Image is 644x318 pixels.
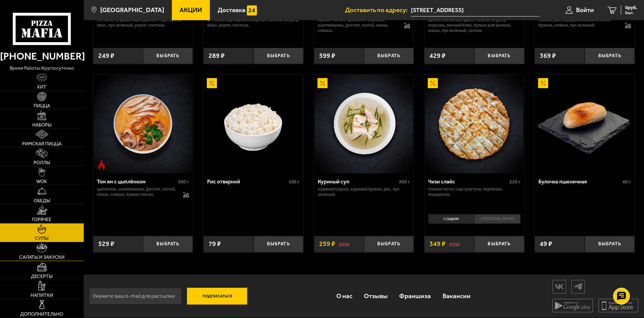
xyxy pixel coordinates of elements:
span: Дополнительно [20,312,63,317]
div: Чизи слайс [428,178,508,185]
img: Том ям с цыплёнком [94,75,192,173]
span: 220 г [509,179,521,185]
button: Выбрать [143,236,193,252]
a: АкционныйБулочка пшеничная [535,75,635,173]
p: цыпленок, лапша удон, томаты, огурец, морковь, яичный блин, бульон для рамена, кинза, лук зеленый... [428,17,521,33]
img: Рис отварной [204,75,302,173]
span: Горячее [32,217,51,222]
button: Выбрать [254,48,303,64]
li: с сыром [428,214,474,223]
p: куриная грудка, куриный бульон, рис, лук зеленый. [318,186,410,197]
a: Вакансии [437,285,476,307]
span: Доставка [218,7,245,13]
span: Акции [180,7,202,13]
div: Булочка пшеничная [538,178,621,185]
a: Франшиза [393,285,437,307]
span: 79 ₽ [209,241,221,247]
img: Чизи слайс [425,75,523,173]
span: 529 ₽ [98,241,114,247]
span: 429 ₽ [429,52,446,59]
a: Острое блюдоТом ям с цыплёнком [93,75,193,173]
p: цыпленок, шампиньоны, [PERSON_NAME], кинза, сливки, бульон том ям. [97,186,177,197]
span: Напитки [31,293,53,298]
div: 0 [424,212,524,231]
p: лосось, рис, водоросли вакамэ, мисо бульон, сливки, лук зеленый. [538,17,618,28]
span: Войти [576,7,594,13]
img: Акционный [428,78,438,88]
span: Пицца [34,104,50,108]
p: тонкое тесто, сыр сулугуни, пармезан, моцарелла. [428,186,521,197]
button: Выбрать [585,236,635,252]
img: Куриный суп [315,75,413,173]
input: Укажите ваш e-mail для рассылки [89,288,182,305]
span: Пулковское шоссе, 42к6 [411,4,540,16]
button: Выбрать [143,48,193,64]
span: Наборы [32,123,51,128]
span: 100 г [289,179,300,185]
p: бульон том ям, креветка тигровая, шампиньоны, [PERSON_NAME], кинза, сливки. [318,17,397,33]
input: Ваш адрес доставки [411,4,540,16]
span: [GEOGRAPHIC_DATA] [100,7,164,13]
button: Выбрать [585,48,635,64]
span: 300 г [399,179,410,185]
div: Куриный суп [318,178,397,185]
span: 0 руб. [625,5,637,10]
img: Акционный [207,78,217,88]
span: Салаты и закуски [19,255,65,260]
img: tg [572,281,584,292]
button: Выбрать [364,48,414,64]
span: Доставить по адресу: [345,7,411,13]
s: 289 ₽ [339,241,349,247]
img: 15daf4d41897b9f0e9f617042186c801.svg [247,5,257,15]
li: с [PERSON_NAME] [474,214,521,223]
span: Хит [37,85,46,90]
button: Выбрать [474,236,524,252]
span: Римская пицца [22,142,62,146]
button: Подписаться [187,288,248,305]
span: 249 ₽ [98,52,114,59]
span: Роллы [34,161,50,165]
a: АкционныйКуриный суп [314,75,414,173]
span: Десерты [31,274,52,279]
p: ветчина, огурец, яйцо куриное, картофель, квас, лук зеленый, укроп, сметана. [97,17,189,28]
span: 599 ₽ [319,52,335,59]
span: Обеды [34,199,50,203]
span: WOK [36,179,47,184]
span: 40 г [622,179,631,185]
img: vk [553,281,566,292]
a: АкционныйРис отварной [203,75,303,173]
div: Рис отварной [207,178,287,185]
span: 360 г [178,179,189,185]
a: О нас [330,285,358,307]
span: 49 ₽ [540,241,552,247]
span: 349 ₽ [429,241,446,247]
span: 0 шт. [625,11,637,15]
img: Острое блюдо [97,160,107,170]
img: Булочка пшеничная [536,75,634,173]
div: Том ям с цыплёнком [97,178,177,185]
button: Выбрать [254,236,303,252]
a: АкционныйЧизи слайс [424,75,524,173]
p: ветчина, картофель отварной , свёкла, огурец, яйцо, укроп, сметана. [207,17,300,28]
button: Выбрать [364,236,414,252]
span: 369 ₽ [540,52,556,59]
img: Акционный [538,78,548,88]
img: Акционный [317,78,328,88]
a: Отзывы [358,285,393,307]
span: Супы [35,236,48,241]
span: 259 ₽ [319,241,335,247]
s: 399 ₽ [449,241,460,247]
span: 289 ₽ [209,52,225,59]
button: Выбрать [474,48,524,64]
